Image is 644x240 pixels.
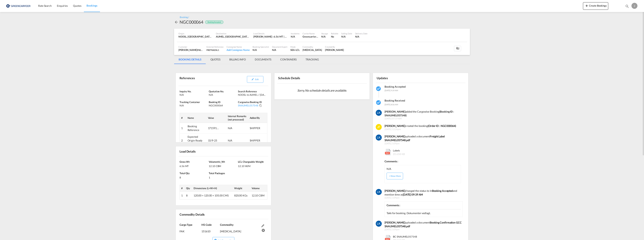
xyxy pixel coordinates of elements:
div: Updates [376,74,420,81]
div: Document Expert [272,45,288,48]
div: SNAUMEL057548 [238,104,258,107]
div: 8 [180,175,208,179]
div: Mode [290,45,300,48]
img: 5GKc0YAAAAGSURBVAMAce5+W4uYjTkAAAAASUVORK5CYII= [376,189,382,195]
td: SHIPPER [248,123,267,133]
md-icon: icon-arrow-left [174,20,179,24]
span: Quotation No. [209,90,224,93]
md-tab-item: BILLING INFO [225,55,250,64]
div: 151610 [201,227,219,233]
div: Booking Specialist [253,45,269,48]
th: Qty [185,185,192,192]
span: Inquiry No. [180,90,191,93]
div: SEA-LCL [290,48,300,52]
div: No [331,35,338,38]
div: uploaded a document [385,221,463,228]
div: [PERSON_NAME] [178,48,203,52]
td: Expected Origin Ready Date [186,133,206,148]
b: [PERSON_NAME] [385,124,405,127]
div: Carrier Name [303,32,318,35]
md-icon: icon-pencil [251,78,254,81]
span: [DATE] 1:09pm [385,142,463,145]
div: Comments : [387,203,461,209]
md-icon: icon-cancel [261,228,264,231]
md-icon: Edit [261,224,264,227]
span: FREJA Transport & Logistics AS [197,48,226,51]
md-tab-item: BOOKING DETAILS [174,55,206,64]
span: LCL Chargeable Weight [238,160,264,163]
div: uploaded a document [385,135,463,142]
span: 820.00 KGs [234,194,247,197]
span: [DATE] 9:39 AM [385,89,398,92]
div: added the Cargowise Booking [385,110,463,117]
div: References [179,74,223,84]
th: # [180,113,186,123]
span: Total Qty [180,172,190,175]
div: FAK [180,227,201,233]
div: N/A [253,48,269,52]
md-icon: icon-magnify [625,4,629,8]
div: N/A [387,167,391,171]
div: Jakub Flemming [325,48,344,52]
span: Cargo Type [180,223,192,226]
div: Consignee Name [227,45,250,48]
div: Fish Oil [303,48,322,52]
div: Add Consignee Name [227,48,250,52]
span: Tracking Container [180,101,200,104]
div: 15/9-25 [208,139,219,142]
span: FRETRAOSL1 [206,49,219,51]
div: Booking / [180,16,189,19]
div: Comments : [385,158,461,163]
button: + Show More [387,173,403,179]
div: N/A [321,35,328,38]
div: Takk for booking. Dokumenter vedlagt. [387,211,461,215]
div: Commodity [303,45,322,48]
td: 1 [180,192,185,200]
div: Commodity Details [179,211,223,217]
b: Freight Label SNAUMEL057548.pdf [385,135,445,142]
span: Sorry, No schedule details are available. [296,87,348,94]
div: Load Details [253,32,288,35]
md-pagination-wrapper: Use the left and right arrow keys to navigate between tabs [174,55,323,64]
div: Booking Accepted [205,20,223,24]
span: [DATE] 1:09pm [385,228,463,231]
div: 12.10 W/M [238,163,266,168]
b: Booking Accepted [432,189,453,192]
span: [DATE] 12:26pm [385,128,463,131]
span: Commodity [220,223,233,226]
span: Booking Accepted [385,85,406,88]
b: Booking Confirmation GCC SNAUMEL057548.pdf [385,221,461,228]
span: Labels [392,149,405,156]
div: AUMEL, Melbourne, Australia, Oceania, Oceania [216,35,250,38]
md-tab-item: DOCUMENTS [250,55,276,64]
div: Greencarrier Consolidators [303,35,318,38]
b: [PERSON_NAME] [385,135,405,138]
div: created the booking [385,124,463,128]
div: NOOSL, Oslo, Norway, Northern Europe, Europe [178,35,213,38]
span: Rate Search [38,4,52,7]
span: Total Packages [209,172,225,175]
div: 2 [454,46,461,51]
td: SHIPPER [248,133,267,148]
div: N/A [341,35,352,38]
div: J [631,3,637,9]
div: N/A [291,35,295,38]
div: N/A [228,126,239,130]
b: [DATE] 09:39 AM [403,193,423,196]
div: N/A [180,104,208,107]
td: Booking Reference [186,123,206,133]
img: 5GKc0YAAAAGSURBVAMAce5+W4uYjTkAAAAASUVORK5CYII= [376,110,382,116]
span: Search Reference [238,90,257,93]
span: Booking Received [385,99,405,102]
div: Rollable [331,32,338,35]
div: Schedule Details [277,74,321,82]
span: [DATE] 07:19 AM [385,117,463,120]
div: [PERSON_NAME] : 6.56 MT | Volumetric Wt : 12.10 CBM | Chargeable Wt : 12.10 W/M [253,35,288,38]
span: [DATE] 8:56 AM [385,103,398,106]
md-icon: Click to Copy [259,104,262,107]
div: 1 [209,175,237,179]
div: External Reference [206,45,224,48]
th: Weight [233,185,250,192]
md-icon: icon-checkbox-marked-circle [376,100,382,106]
span: HS Code [201,223,211,226]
